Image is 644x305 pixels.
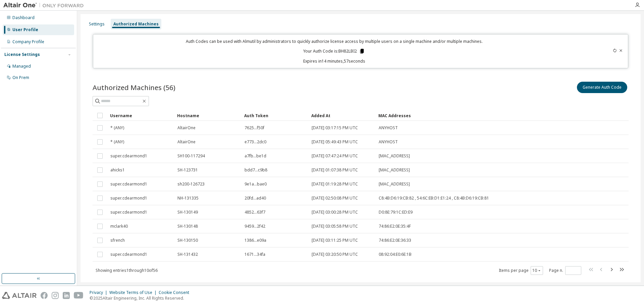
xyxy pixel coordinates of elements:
div: Cookie Consent [159,290,193,295]
span: * (ANY) [110,125,124,131]
img: facebook.svg [41,292,48,299]
span: Page n. [549,266,581,275]
div: On Prem [12,75,29,80]
span: [DATE] 01:19:28 PM UTC [312,181,358,187]
span: ANYHOST [379,139,398,145]
span: SH-123731 [177,167,198,173]
div: Auth Token [244,110,306,121]
span: 1386...e09a [245,238,266,243]
span: Authorized Machines (56) [93,83,175,92]
span: super.cdearmond1 [110,181,147,187]
img: youtube.svg [74,292,84,299]
div: User Profile [12,27,38,32]
div: Authorized Machines [113,21,159,27]
span: C8:4B:D6:19:CB:82 , 54:6C:EB:D1:E1:24 , C8:4B:D6:19:CB:81 [379,196,489,201]
div: License Settings [4,52,40,57]
span: SH100-117294 [177,153,205,159]
span: [MAC_ADDRESS] [379,181,410,187]
span: [DATE] 03:05:58 PM UTC [312,224,358,229]
span: [MAC_ADDRESS] [379,167,410,173]
span: Items per page [499,266,543,275]
span: bdd7...c9b8 [245,167,267,173]
div: Username [110,110,172,121]
span: ANYHOST [379,125,398,131]
span: * (ANY) [110,139,124,145]
span: [DATE] 03:20:50 PM UTC [312,252,358,257]
img: Altair One [3,2,87,9]
div: Website Terms of Use [109,290,159,295]
img: linkedin.svg [63,292,70,299]
span: super.cdearmond1 [110,252,147,257]
span: [DATE] 02:50:08 PM UTC [312,196,358,201]
span: super.cdearmond1 [110,196,147,201]
span: [DATE] 05:49:43 PM UTC [312,139,358,145]
span: 08:92:04:E0:6E:1B [379,252,412,257]
div: Hostname [177,110,239,121]
span: 4852...63f7 [245,210,265,215]
span: e773...2dc0 [245,139,266,145]
div: Dashboard [12,15,35,20]
button: 10 [532,268,541,273]
span: [DATE] 03:17:15 PM UTC [312,125,358,131]
div: Settings [89,21,105,27]
span: 20fd...ad40 [245,196,266,201]
div: Privacy [90,290,109,295]
div: MAC Addresses [378,110,555,121]
span: super.cdearmond1 [110,210,147,215]
span: 9e1a...bae0 [245,181,267,187]
span: sfrench [110,238,125,243]
p: © 2025 Altair Engineering, Inc. All Rights Reserved. [90,295,193,301]
span: [DATE] 03:00:28 PM UTC [312,210,358,215]
span: 7625...f50f [245,125,264,131]
div: Managed [12,64,31,69]
span: 74:86:E2:0E:35:4F [379,224,411,229]
span: 1671...34fa [245,252,265,257]
img: instagram.svg [52,292,59,299]
p: Expires in 14 minutes, 57 seconds [97,58,572,64]
span: SH-130149 [177,210,198,215]
span: D0:8E:79:1C:ED:E9 [379,210,413,215]
div: Company Profile [12,39,44,45]
span: 74:86:E2:0E:36:33 [379,238,411,243]
span: SH-131432 [177,252,198,257]
span: NH-131335 [177,196,199,201]
span: mclark40 [110,224,128,229]
p: Auth Codes can be used with Almutil by administrators to quickly authorize license access by mult... [97,39,572,44]
span: [DATE] 03:11:25 PM UTC [312,238,358,243]
span: SH-130150 [177,238,198,243]
img: altair_logo.svg [2,292,37,299]
span: [DATE] 01:07:38 PM UTC [312,167,358,173]
span: Showing entries 1 through 10 of 56 [96,268,158,273]
span: AltairOne [177,139,196,145]
span: [DATE] 07:47:24 PM UTC [312,153,358,159]
span: SH-130148 [177,224,198,229]
span: [MAC_ADDRESS] [379,153,410,159]
p: Your Auth Code is: BH82LBI2 [303,48,365,54]
span: ahicks1 [110,167,125,173]
span: 9459...2f42 [245,224,265,229]
span: a7fb...be1d [245,153,266,159]
span: sh200-126723 [177,181,205,187]
span: AltairOne [177,125,196,131]
span: super.cdearmond1 [110,153,147,159]
div: Added At [311,110,373,121]
button: Generate Auth Code [577,82,627,93]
